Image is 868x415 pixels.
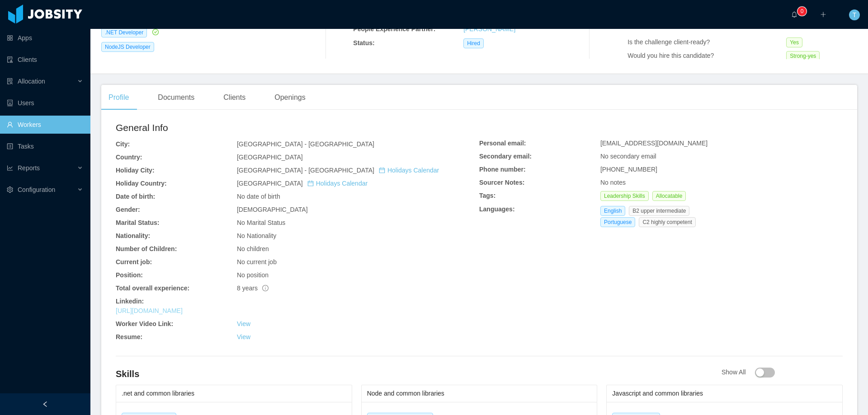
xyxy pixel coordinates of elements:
div: Clients [216,85,253,110]
span: No notes [600,179,626,186]
span: Reports [18,164,40,172]
b: Tags: [479,192,495,199]
span: Yes [786,37,802,47]
span: No secondary email [600,153,656,160]
div: Documents [151,85,202,110]
b: Country: [116,154,142,161]
span: No Nationality [237,232,276,239]
span: No position [237,271,269,279]
div: Is the challenge client-ready? [627,37,786,47]
span: No children [237,245,269,252]
span: Configuration [18,186,55,193]
div: Javascript and common libraries [612,385,837,402]
span: [DEMOGRAPHIC_DATA] [237,206,308,213]
a: [URL][DOMAIN_NAME] [116,307,183,314]
i: icon: calendar [307,180,314,187]
span: NodeJS Developer [101,42,154,52]
a: icon: auditClients [7,51,83,69]
span: No current job [237,258,277,266]
span: T [853,9,857,20]
span: .NET Developer [101,28,147,37]
i: icon: setting [7,187,13,193]
span: Portuguese [600,217,635,227]
div: Profile [101,85,136,110]
b: Personal email: [479,140,526,147]
a: icon: calendarHolidays Calendar [379,167,439,174]
h2: General Info [116,121,479,135]
span: No date of birth [237,193,280,200]
b: Holiday Country: [116,180,167,187]
span: C2 highly competent [639,217,695,227]
h4: Skills [116,368,722,380]
i: icon: solution [7,78,13,84]
i: icon: line-chart [7,165,13,171]
sup: 0 [797,7,807,16]
div: .net and common libraries [122,385,346,402]
b: People Experience Partner: [353,25,435,33]
i: icon: calendar [379,167,385,173]
span: English [600,206,625,216]
span: Allocatable [652,191,686,201]
span: Show All [722,368,775,376]
i: icon: bell [791,11,797,18]
b: Gender: [116,206,140,213]
b: Nationality: [116,232,150,239]
span: Allocation [18,78,45,85]
b: Status: [353,39,374,47]
span: [GEOGRAPHIC_DATA] - [GEOGRAPHIC_DATA] [237,140,374,148]
a: icon: profileTasks [7,137,83,155]
span: [GEOGRAPHIC_DATA] [237,180,368,187]
a: icon: robotUsers [7,94,83,112]
b: Holiday City: [116,167,155,174]
b: Marital Status: [116,219,159,226]
b: Position: [116,271,143,279]
a: icon: userWorkers [7,116,83,134]
span: info-circle [262,285,269,291]
i: icon: plus [820,11,826,18]
b: Linkedin: [116,298,144,305]
b: Secondary email: [479,153,532,160]
b: Worker Video Link: [116,320,173,327]
div: Would you hire this candidate? [627,51,786,61]
a: icon: calendarHolidays Calendar [307,180,368,187]
a: [PERSON_NAME] [463,25,515,33]
span: 8 years [237,284,269,292]
b: Total overall experience: [116,284,189,292]
b: City: [116,140,130,148]
a: icon: check-circle [151,28,159,36]
i: icon: check-circle [152,29,159,35]
b: Resume: [116,333,142,340]
span: [GEOGRAPHIC_DATA] [237,154,303,161]
b: Current job: [116,258,152,266]
span: [PHONE_NUMBER] [600,166,657,173]
a: View [237,333,250,340]
b: Languages: [479,205,515,213]
span: Leadership Skills [600,191,649,201]
span: No Marital Status [237,219,285,226]
b: Phone number: [479,166,526,173]
div: Openings [267,85,313,110]
a: View [237,320,250,327]
span: Hired [463,38,484,48]
span: [GEOGRAPHIC_DATA] - [GEOGRAPHIC_DATA] [237,167,439,174]
span: B2 upper intermediate [629,206,689,216]
span: Strong-yes [786,51,820,61]
b: Date of birth: [116,193,155,200]
div: Node and common libraries [367,385,592,402]
b: Number of Children: [116,245,177,252]
span: [EMAIL_ADDRESS][DOMAIN_NAME] [600,140,708,147]
b: Sourcer Notes: [479,179,524,186]
a: icon: appstoreApps [7,29,83,47]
